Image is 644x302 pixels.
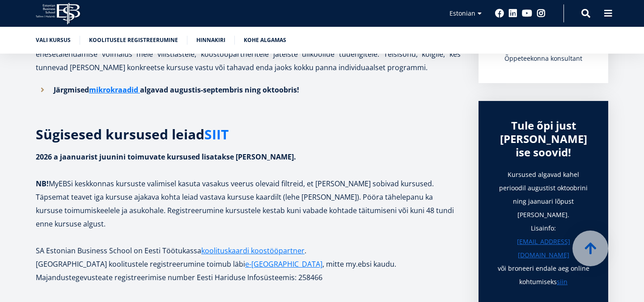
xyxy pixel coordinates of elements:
a: siin [557,275,568,289]
a: Vali kursus [36,36,71,45]
a: m [89,83,96,96]
a: Hinnakiri [196,36,225,45]
a: ikrokraadid [96,83,138,96]
span: First name [212,0,241,8]
div: Tule õpi just [PERSON_NAME] ise soovid! [496,119,590,159]
div: Õppeteekonna konsultant [496,52,590,65]
a: Facebook [495,9,504,18]
strong: 2026 a jaanuarist juunini toimuvate kursused lisatakse [PERSON_NAME]. [36,152,296,162]
p: SA Estonian Business School on Eesti Töötukassa . [GEOGRAPHIC_DATA] koolitustele registreerumine ... [36,244,461,284]
a: Youtube [522,9,532,18]
h1: Kursused algavad kahel perioodil augustist oktoobrini ning jaanuari lõpust [PERSON_NAME]. Lisainf... [496,168,590,289]
a: e-[GEOGRAPHIC_DATA] [245,257,322,271]
a: Linkedin [508,9,517,18]
a: SIIT [204,128,229,141]
a: Koolitusele registreerumine [89,36,178,45]
strong: NB! [36,179,49,189]
a: koolituskaardi koostööpartner [201,244,305,257]
p: MyEBSi keskkonnas kursuste valimisel kasuta vasakus veerus olevaid filtreid, et [PERSON_NAME] sob... [36,150,461,231]
a: [EMAIL_ADDRESS][DOMAIN_NAME] [496,235,590,262]
a: Kohe algamas [244,36,286,45]
strong: Sügisesed kursused leiad [36,125,229,143]
a: Instagram [537,9,546,18]
strong: Järgmised algavad augustis-septembris ning oktoobris! [54,85,299,95]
